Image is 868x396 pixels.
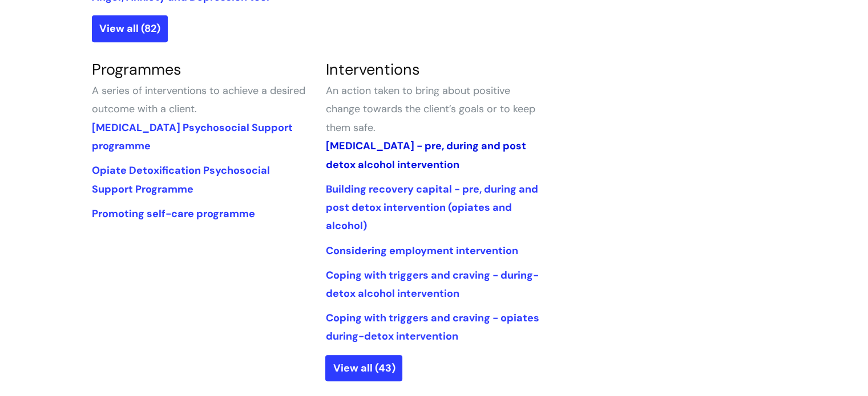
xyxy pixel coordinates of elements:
[325,355,402,381] a: View all (43)
[325,311,539,343] a: Coping with triggers and craving - opiates during-detox intervention
[325,268,538,300] a: Coping with triggers and craving - during-detox alcohol intervention
[92,59,181,79] a: Programmes
[325,182,538,233] a: Building recovery capital - pre, during and post detox intervention (opiates and alcohol)
[325,244,518,258] a: Considering employment intervention
[92,84,305,116] span: A series of interventions to achieve a desired outcome with a client.
[92,164,270,195] a: Opiate Detoxification Psychosocial Support Programme
[92,15,168,42] a: View all (82)
[325,84,535,134] span: An action taken to bring about positive change towards the client’s goals or to keep them safe.
[325,139,526,171] a: [MEDICAL_DATA] - pre, during and post detox alcohol intervention
[325,59,419,79] a: Interventions
[92,207,255,221] a: Promoting self-care programme
[92,121,293,153] a: [MEDICAL_DATA] Psychosocial Support programme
